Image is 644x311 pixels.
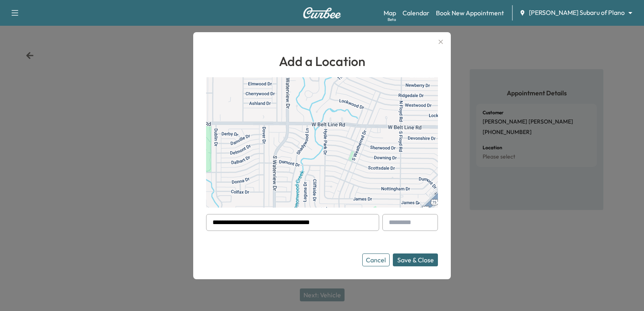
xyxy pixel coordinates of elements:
a: Book New Appointment [436,8,504,18]
div: Beta [388,16,396,23]
a: MapBeta [384,8,396,18]
button: Cancel [362,253,390,266]
h1: Add a Location [206,51,438,71]
button: Save & Close [393,253,438,266]
a: Calendar [402,8,429,18]
img: Curbee Logo [303,7,341,19]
